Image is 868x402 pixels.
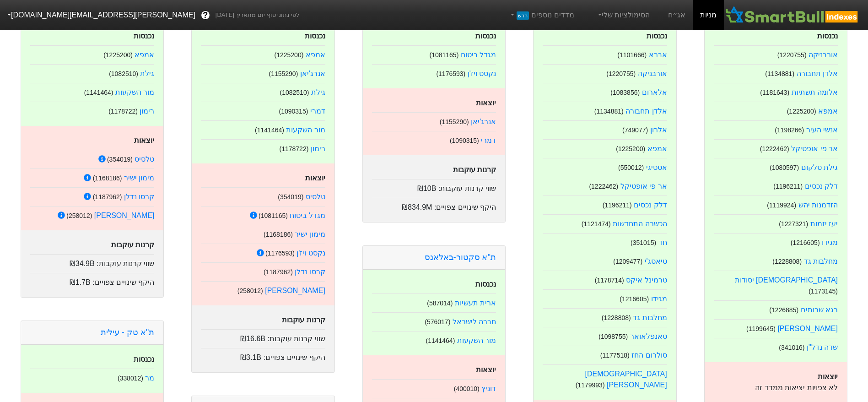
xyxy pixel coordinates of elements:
a: אנרג'יאן [300,70,325,77]
strong: נכנסות [475,280,496,288]
small: ( 1141464 ) [255,126,284,134]
a: אר פי אופטיקל [620,182,667,190]
small: ( 1080597 ) [770,164,799,171]
a: שדה נדל"ן [807,343,838,351]
a: דלק נכסים [634,201,667,209]
a: אנרג'יאן [471,118,496,125]
small: ( 1178722 ) [280,145,309,152]
span: ₪1.7B [70,278,91,286]
a: אלדן תחבורה [625,107,667,115]
small: ( 1225200 ) [103,51,133,59]
strong: נכנסות [817,32,838,40]
small: ( 354019 ) [107,156,133,163]
div: שווי קרנות עוקבות : [201,329,325,344]
a: טלסיס [306,193,325,201]
small: ( 1101666 ) [617,51,647,59]
small: ( 1090315 ) [450,137,479,144]
a: אמפא [647,145,667,152]
small: ( 749077 ) [622,126,648,134]
small: ( 1178722 ) [108,108,138,115]
div: היקף שינויים צפויים : [30,273,154,288]
strong: יוצאות [818,373,838,380]
strong: יוצאות [476,366,496,374]
a: רגא שרותים [801,306,838,314]
small: ( 1081165 ) [259,212,288,219]
small: ( 1155290 ) [269,70,298,77]
a: ת''א סקטור-באלאנס [425,253,496,262]
a: טרמינל איקס [626,276,667,284]
a: נקסט ויז'ן [468,70,496,77]
small: ( 1228808 ) [602,314,631,321]
a: מור השקעות [286,126,325,134]
a: [PERSON_NAME] [777,325,838,332]
a: הסימולציות שלי [593,6,654,24]
span: ? [203,9,208,22]
strong: קרנות עוקבות [453,166,496,174]
small: ( 1225200 ) [787,108,816,115]
small: ( 1083856 ) [610,89,640,96]
strong: נכנסות [475,32,496,40]
a: מימון ישיר [295,230,325,238]
small: ( 354019 ) [278,193,303,201]
a: מגדל ביטוח [290,212,325,219]
span: ₪34.9B [70,260,95,267]
small: ( 1198266 ) [775,126,804,134]
small: ( 258012 ) [66,212,92,219]
a: דלק נכסים [805,182,838,190]
small: ( 1209477 ) [613,258,642,265]
a: מחלבות גד [633,314,667,321]
a: קרסו נדלן [295,268,325,276]
a: אלדן תחבורה [797,70,838,77]
small: ( 1222462 ) [760,145,789,152]
small: ( 1141464 ) [84,89,113,96]
small: ( 1216605 ) [791,239,820,246]
a: [DEMOGRAPHIC_DATA] יסודות [735,276,838,284]
small: ( 1134881 ) [765,70,794,77]
a: סאנפלאואר [630,332,667,340]
a: גילת טלקום [801,163,838,171]
a: טיאסג'י [645,257,667,265]
small: ( 1226885 ) [769,306,798,314]
small: ( 1177518 ) [600,352,630,359]
a: סולרום החז [631,351,667,359]
small: ( 1227321 ) [779,220,808,228]
a: יעז יזמות [810,220,838,228]
small: ( 1187962 ) [264,268,293,276]
a: טלסיס [135,155,154,163]
a: רימון [311,145,325,152]
a: מגידו [822,239,838,246]
small: ( 1225200 ) [275,51,304,59]
strong: נכנסות [647,32,667,40]
a: גילת [140,70,154,77]
small: ( 1082510 ) [280,89,309,96]
a: קרסו נדלן [124,193,154,201]
small: ( 1178714 ) [595,277,624,284]
a: הכשרה התחדשות [613,220,667,228]
a: אלארום [642,88,667,96]
strong: נכנסות [134,355,154,363]
span: ₪834.9M [402,203,432,211]
strong: קרנות עוקבות [282,316,325,324]
a: [PERSON_NAME] [265,287,325,294]
small: ( 1220755 ) [606,70,636,77]
a: מגידו [651,295,667,303]
a: הזדמנות יהש [798,201,838,209]
small: ( 1082510 ) [109,70,138,77]
small: ( 351015 ) [631,239,656,246]
a: אלרון [650,126,667,134]
div: היקף שינויים צפויים : [201,348,325,363]
small: ( 1090315 ) [279,108,308,115]
div: שווי קרנות עוקבות : [30,254,154,269]
span: ₪16.6B [240,335,265,342]
a: מגדל ביטוח [461,51,496,59]
img: SmartBull [724,6,861,24]
small: ( 341016 ) [779,344,804,351]
small: ( 1181643 ) [760,89,789,96]
span: חדש [517,11,529,20]
small: ( 1196211 ) [603,201,632,209]
div: היקף שינויים צפויים : [372,198,496,213]
a: רימון [140,107,154,115]
small: ( 1222462 ) [589,183,618,190]
small: ( 1196211 ) [773,183,803,190]
a: ארית תעשיות [455,299,496,307]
